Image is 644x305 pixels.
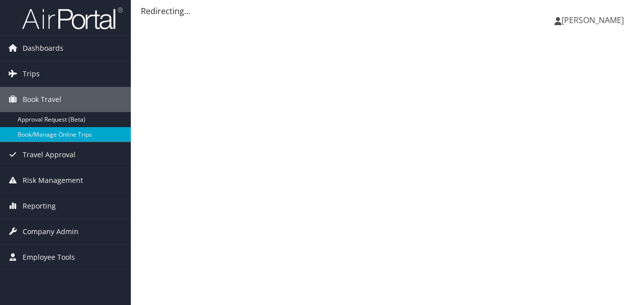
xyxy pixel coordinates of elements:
[23,87,61,112] span: Book Travel
[554,5,634,35] a: [PERSON_NAME]
[561,15,624,26] span: [PERSON_NAME]
[23,61,40,86] span: Trips
[23,245,75,270] span: Employee Tools
[23,36,63,61] span: Dashboards
[141,5,634,17] div: Redirecting...
[22,7,123,30] img: airportal-logo.png
[23,142,75,167] span: Travel Approval
[23,168,83,193] span: Risk Management
[23,219,78,244] span: Company Admin
[23,193,56,219] span: Reporting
